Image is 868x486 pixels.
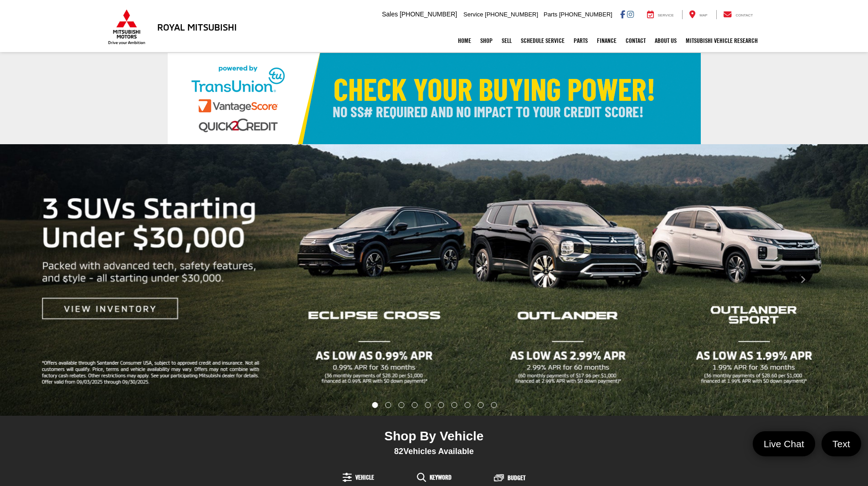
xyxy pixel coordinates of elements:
a: Contact [621,29,650,52]
span: Service [463,11,483,18]
span: [PHONE_NUMBER] [485,11,538,18]
h3: Royal Mitsubishi [157,22,237,32]
a: Service [640,10,681,19]
span: Live Chat [759,438,809,450]
li: Go to slide number 3. [399,402,405,408]
a: Finance [592,29,621,52]
a: Text [822,431,861,456]
img: Mitsubishi [106,9,147,45]
li: Go to slide number 4. [412,402,418,408]
span: Service [658,13,674,17]
a: Home [453,29,476,52]
span: Contact [735,13,753,17]
li: Go to slide number 2. [385,402,391,408]
a: Instagram: Click to visit our Instagram page [627,10,634,18]
a: Parts: Opens in a new tab [569,29,592,52]
li: Go to slide number 7. [451,402,457,408]
span: [PHONE_NUMBER] [559,11,612,18]
img: Check Your Buying Power [168,53,701,144]
span: Keyword [430,474,452,481]
div: Vehicles Available [276,446,592,456]
span: Map [699,13,707,17]
span: 82 [394,447,403,456]
li: Go to slide number 6. [438,402,444,408]
a: About Us [650,29,681,52]
span: Parts [544,11,557,18]
li: Go to slide number 9. [478,402,483,408]
span: [PHONE_NUMBER] [400,10,457,18]
a: Live Chat [753,431,815,456]
li: Go to slide number 1. [372,402,378,408]
li: Go to slide number 8. [464,402,470,408]
li: Go to slide number 10. [491,402,497,408]
a: Shop [476,29,497,52]
a: Facebook: Click to visit our Facebook page [620,10,625,18]
a: Map [682,10,714,19]
a: Mitsubishi Vehicle Research [681,29,762,52]
li: Go to slide number 5. [425,402,431,408]
a: Sell [497,29,516,52]
span: Text [828,438,855,450]
span: Vehicle [355,474,374,481]
div: Shop By Vehicle [276,429,592,446]
button: Click to view next picture. [738,162,868,397]
a: Contact [716,10,760,19]
a: Schedule Service: Opens in a new tab [516,29,569,52]
span: Sales [382,10,398,18]
span: Budget [508,475,525,481]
